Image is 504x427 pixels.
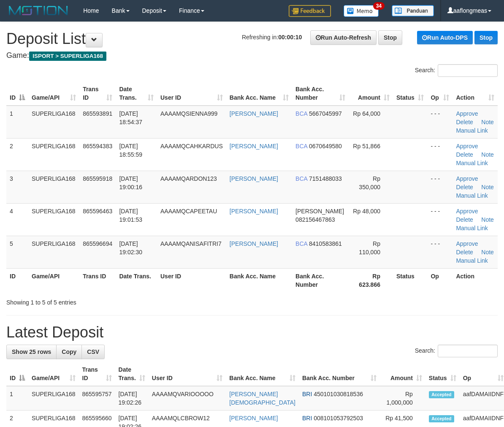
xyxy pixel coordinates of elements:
a: Approve [456,175,478,182]
a: Stop [474,31,498,44]
a: Manual Link [456,127,488,134]
span: Copy 082156467863 to clipboard [295,216,335,223]
a: Delete [456,216,473,223]
img: Feedback.jpg [289,5,331,17]
span: Copy [62,348,76,355]
td: Rp 1,000,000 [380,386,425,411]
img: Button%20Memo.svg [344,5,379,17]
span: BCA [295,175,307,182]
a: Manual Link [456,225,488,231]
input: Search: [438,345,498,357]
span: Accepted [429,391,454,398]
span: Copy 450101030818536 to clipboard [314,391,363,397]
img: panduan.png [392,5,434,16]
th: Op: activate to sort column ascending [427,82,453,106]
a: Note [481,184,494,190]
th: Trans ID: activate to sort column ascending [79,362,115,386]
strong: 00:00:10 [278,34,302,41]
td: SUPERLIGA168 [28,386,79,411]
a: Delete [456,119,473,125]
a: Delete [456,151,473,158]
td: - - - [427,203,453,236]
span: AAAAMQARDON123 [160,175,217,182]
td: 1 [6,106,28,139]
th: User ID: activate to sort column ascending [149,362,226,386]
span: ISPORT > SUPERLIGA168 [29,52,106,61]
td: 865595757 [79,386,115,411]
th: ID [6,268,28,292]
a: [PERSON_NAME] [229,415,278,422]
span: 865594383 [83,143,112,150]
span: [DATE] 19:01:53 [119,208,142,223]
td: 4 [6,203,28,236]
span: Rp 51,866 [353,143,380,150]
td: SUPERLIGA168 [28,203,79,236]
span: BRI [302,415,312,422]
span: BCA [295,143,307,150]
a: Note [481,216,494,223]
span: [PERSON_NAME] [295,208,344,215]
a: Approve [456,208,478,215]
span: BRI [302,391,312,397]
th: User ID [157,268,226,292]
span: 865593891 [83,110,112,117]
a: Run Auto-Refresh [310,30,377,45]
span: 865595918 [83,175,112,182]
td: 2 [6,138,28,171]
th: Bank Acc. Name [226,268,292,292]
th: Bank Acc. Number: activate to sort column ascending [292,82,349,106]
span: [DATE] 19:02:30 [119,240,142,256]
th: User ID: activate to sort column ascending [157,82,226,106]
td: 1 [6,386,28,411]
a: Approve [456,110,478,117]
th: Status: activate to sort column ascending [393,82,427,106]
h1: Deposit List [6,30,498,47]
th: Game/API: activate to sort column ascending [28,362,79,386]
span: AAAAMQSIENNA999 [160,110,217,117]
span: AAAAMQANISAFITRI7 [160,240,222,247]
th: Trans ID: activate to sort column ascending [79,82,116,106]
a: Manual Link [456,160,488,166]
span: 865596463 [83,208,112,215]
a: [PERSON_NAME] [230,208,278,215]
span: 34 [373,2,385,10]
th: Game/API: activate to sort column ascending [28,82,79,106]
a: Note [481,249,494,256]
a: Approve [456,240,478,247]
span: Accepted [429,415,454,422]
span: Rp 48,000 [353,208,380,215]
span: Refreshing in: [242,34,302,41]
h1: Latest Deposit [6,324,498,341]
span: Copy 8410583861 to clipboard [309,240,342,247]
a: Run Auto-DPS [417,31,473,44]
td: SUPERLIGA168 [28,138,79,171]
th: Action [453,268,498,292]
a: [PERSON_NAME][DEMOGRAPHIC_DATA] [229,391,295,406]
td: - - - [427,236,453,268]
img: MOTION_logo.png [6,4,70,17]
td: - - - [427,138,453,171]
a: Stop [378,30,402,45]
span: Rp 64,000 [353,110,380,117]
th: Bank Acc. Number: activate to sort column ascending [299,362,380,386]
input: Search: [438,64,498,77]
th: Amount: activate to sort column ascending [349,82,393,106]
th: Status [393,268,427,292]
span: Copy 0670649580 to clipboard [309,143,342,150]
a: [PERSON_NAME] [230,143,278,150]
span: AAAAMQCAHKARDUS [160,143,223,150]
th: Trans ID [79,268,116,292]
span: Copy 008101053792503 to clipboard [314,415,363,422]
span: 865596694 [83,240,112,247]
label: Search: [415,64,498,77]
span: Copy 7151488033 to clipboard [309,175,342,182]
a: [PERSON_NAME] [230,240,278,247]
span: Rp 110,000 [359,240,380,256]
th: Action: activate to sort column ascending [453,82,498,106]
a: Manual Link [456,257,488,264]
td: - - - [427,171,453,203]
span: AAAAMQCAPEETAU [160,208,217,215]
a: Note [481,151,494,158]
div: Showing 1 to 5 of 5 entries [6,295,204,307]
a: CSV [81,345,105,359]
